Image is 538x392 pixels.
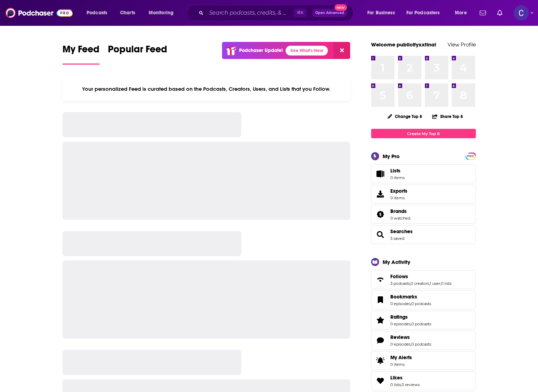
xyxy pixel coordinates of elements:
a: 0 podcasts [411,342,431,347]
span: Searches [371,225,476,244]
span: More [455,8,467,18]
a: 0 lists [441,281,451,286]
a: Likes [390,375,420,381]
img: User Profile [514,5,529,21]
a: Lists [371,164,476,183]
span: Ratings [371,311,476,330]
a: Show notifications dropdown [494,7,505,19]
div: Search podcasts, credits, & more... [194,5,360,21]
span: , [440,281,441,286]
button: Show profile menu [514,5,529,21]
div: My Pro [383,153,400,160]
span: Popular Feed [108,43,167,59]
button: open menu [450,7,476,19]
button: open menu [82,7,116,19]
span: , [410,281,411,286]
a: PRO [466,153,475,158]
span: Brands [371,205,476,224]
span: For Business [367,8,395,18]
a: 0 podcasts [411,321,431,326]
a: Follows [374,275,388,284]
span: , [429,281,430,286]
span: Bookmarks [371,290,476,309]
span: Follows [371,270,476,289]
a: Create My Top 8 [371,129,476,138]
span: My Alerts [390,354,412,361]
button: Share Top 8 [432,110,463,123]
span: Likes [390,375,403,381]
a: Searches [390,228,413,235]
a: View Profile [448,41,476,48]
a: Welcome publicityxxtina! [371,41,436,48]
a: Bookmarks [374,295,388,305]
span: PRO [466,154,475,159]
a: See What's New [286,46,328,56]
p: Podchaser Update! [239,47,283,53]
span: Logged in as publicityxxtina [514,5,529,21]
a: 0 episodes [390,321,411,326]
span: , [411,301,411,306]
span: Likes [371,371,476,390]
img: Podchaser - Follow, Share and Rate Podcasts [6,6,73,20]
a: Ratings [390,314,431,320]
button: Change Top 8 [383,112,427,121]
span: My Feed [62,43,100,59]
a: 0 episodes [390,342,411,347]
a: 0 podcasts [411,301,431,306]
a: 3 podcasts [390,281,410,286]
div: My Activity [383,259,410,265]
span: , [411,342,411,347]
a: Brands [374,209,388,219]
a: Bookmarks [390,294,431,300]
a: Reviews [374,335,388,345]
button: open menu [362,7,404,19]
span: Exports [390,188,407,194]
a: Ratings [374,315,388,325]
a: Brands [390,208,410,214]
span: Open Advanced [315,11,344,15]
span: 0 items [390,195,407,200]
a: 0 watched [390,216,410,221]
span: Ratings [390,314,408,320]
a: Charts [116,7,139,19]
a: 0 episodes [390,301,411,306]
span: Monitoring [149,8,174,18]
span: Exports [374,189,388,199]
span: ⌘ K [294,8,307,17]
span: , [411,321,411,326]
span: My Alerts [374,356,388,365]
span: 0 items [390,175,405,180]
span: Reviews [371,331,476,350]
a: 3 saved [390,236,404,241]
span: Charts [120,8,135,18]
span: Brands [390,208,407,214]
button: open menu [402,7,450,19]
span: Reviews [390,334,410,340]
a: Searches [374,230,388,239]
a: Reviews [390,334,431,340]
a: My Alerts [371,351,476,370]
span: For Podcasters [406,8,440,18]
button: Open AdvancedNew [312,9,347,17]
a: 1 user [430,281,440,286]
span: Follows [390,273,408,280]
span: , [401,382,401,387]
span: Bookmarks [390,294,417,300]
span: Podcasts [87,8,107,18]
a: Likes [374,376,388,386]
div: Your personalized Feed is curated based on the Podcasts, Creators, Users, and Lists that you Follow. [62,77,351,101]
span: 0 items [390,362,412,367]
a: 0 creators [411,281,429,286]
span: Lists [390,168,405,174]
a: Exports [371,185,476,204]
span: New [334,4,347,11]
a: Follows [390,273,451,280]
a: My Feed [62,43,100,65]
button: open menu [144,7,183,19]
span: Lists [390,168,400,174]
a: 0 reviews [401,382,420,387]
a: 0 lists [390,382,401,387]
